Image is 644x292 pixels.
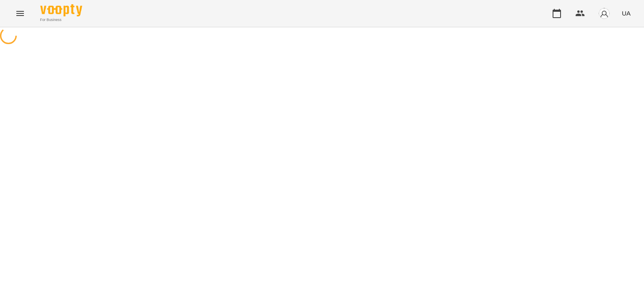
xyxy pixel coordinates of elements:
[598,8,610,19] img: avatar_s.png
[40,4,82,16] img: Voopty Logo
[10,3,30,24] button: Menu
[622,9,631,18] span: UA
[40,17,82,23] span: For Business
[618,5,634,21] button: UA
